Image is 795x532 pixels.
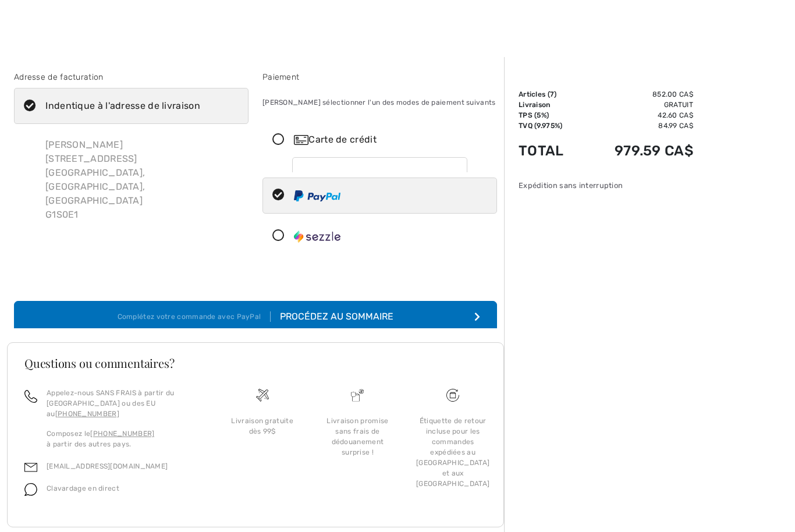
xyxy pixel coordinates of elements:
div: Procédez au sommaire [271,310,393,324]
img: Carte de crédit [294,135,308,145]
td: 979.59 CA$ [582,131,693,171]
img: email [24,461,37,474]
td: 42.60 CA$ [582,110,693,120]
p: Appelez-nous SANS FRAIS à partir du [GEOGRAPHIC_DATA] ou des EU au [47,388,201,419]
span: Clavardage en direct [47,484,119,492]
img: PayPal [294,190,340,201]
span: 7 [550,90,554,98]
td: TVQ (9.975%) [519,120,582,131]
p: Composez le à partir des autres pays. [47,428,201,449]
div: Adresse de facturation [14,71,249,83]
td: Total [519,131,582,171]
div: Complétez votre commande avec PayPal [118,311,271,322]
div: [PERSON_NAME] [STREET_ADDRESS] [GEOGRAPHIC_DATA], [GEOGRAPHIC_DATA], [GEOGRAPHIC_DATA] G1S0E1 [36,129,249,231]
a: [PHONE_NUMBER] [90,430,154,438]
img: Livraison gratuite dès 99$ [256,389,269,402]
div: Livraison gratuite dès 99$ [224,416,301,437]
td: TPS (5%) [519,110,582,120]
div: Étiquette de retour incluse pour les commandes expédiées au [GEOGRAPHIC_DATA] et aux [GEOGRAPHIC_... [414,416,491,489]
div: Indentique à l'adresse de livraison [45,99,200,113]
td: 852.00 CA$ [582,89,693,100]
img: call [24,390,37,403]
div: Paiement [262,71,497,83]
td: 84.99 CA$ [582,120,693,131]
a: [EMAIL_ADDRESS][DOMAIN_NAME] [47,462,168,470]
td: Articles ( ) [519,89,582,100]
div: [PERSON_NAME] sélectionner l'un des modes de paiement suivants [262,88,497,117]
td: Livraison [519,100,582,110]
button: Complétez votre commande avec PayPal Procédez au sommaire [14,301,497,332]
img: Sezzle [294,230,340,242]
td: Gratuit [582,100,693,110]
h3: Questions ou commentaires? [24,357,487,369]
img: Livraison gratuite dès 99$ [446,389,459,402]
img: chat [24,483,37,496]
div: Expédition sans interruption [519,180,693,191]
img: Livraison promise sans frais de dédouanement surprise&nbsp;! [351,389,364,402]
div: Livraison promise sans frais de dédouanement surprise ! [320,416,396,457]
div: Carte de crédit [294,133,489,147]
a: [PHONE_NUMBER] [55,410,119,418]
